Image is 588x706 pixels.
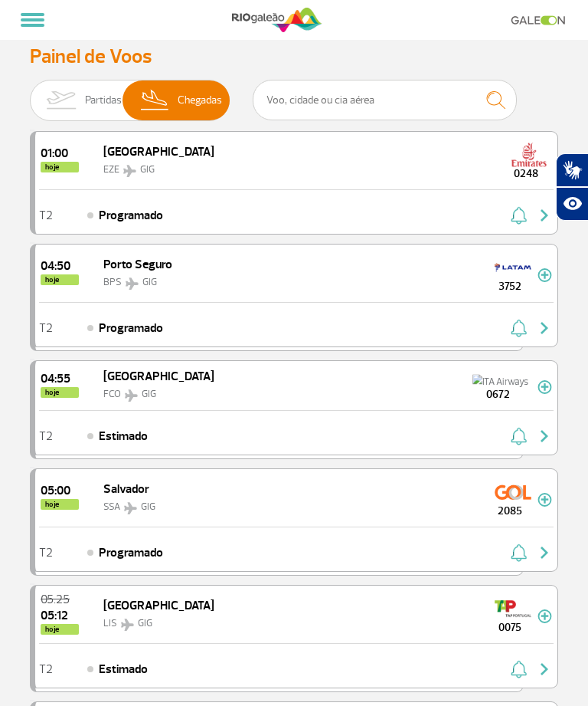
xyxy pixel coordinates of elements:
[41,387,79,398] span: hoje
[39,664,53,675] span: T2
[30,44,558,68] h3: Painel de Voos
[41,147,79,159] span: 2025-09-30 01:00:00
[41,274,79,285] span: hoje
[537,268,552,282] img: mais-info-painel-voo.svg
[495,480,531,504] img: GOL Transportes Aereos
[535,660,554,678] img: seta-direita-painel-voo.svg
[41,609,79,622] span: 2025-09-30 05:12:00
[511,143,547,167] img: Emirates Airlines
[41,162,79,172] span: hoje
[511,206,527,225] img: sino-painel-voo.svg
[41,260,79,272] span: 2025-09-30 04:50:00
[39,547,53,558] span: T2
[103,617,117,629] span: LIS
[99,427,148,445] span: Estimado
[39,210,53,221] span: T2
[41,593,79,606] span: 2025-09-30 05:25:00
[103,501,120,513] span: SSA
[535,427,554,445] img: seta-direita-painel-voo.svg
[138,617,152,629] span: GIG
[495,255,531,280] img: TAM LINHAS AEREAS
[41,499,79,510] span: hoje
[482,503,537,519] span: 2085
[99,660,148,678] span: Estimado
[556,153,588,221] div: Plugin de acessibilidade da Hand Talk.
[41,624,79,635] span: hoje
[458,386,537,402] span: 0672
[511,660,527,678] img: sino-painel-voo.svg
[537,609,552,623] img: mais-info-painel-voo.svg
[103,598,214,613] span: [GEOGRAPHIC_DATA]
[472,375,529,389] img: ITA Airways
[535,206,554,225] img: seta-direita-painel-voo.svg
[99,543,163,562] span: Programado
[511,319,527,337] img: sino-painel-voo.svg
[132,80,178,120] img: slider-desembarque
[140,163,155,176] span: GIG
[253,80,517,120] input: Voo, cidade ou cia aérea
[103,388,121,400] span: FCO
[103,257,172,272] span: Porto Seguro
[535,543,554,562] img: seta-direita-painel-voo.svg
[39,431,53,442] span: T2
[142,388,156,400] span: GIG
[511,427,527,445] img: sino-painel-voo.svg
[103,369,214,384] span: [GEOGRAPHIC_DATA]
[103,276,122,288] span: BPS
[99,319,163,337] span: Programado
[37,80,85,120] img: slider-embarque
[103,144,214,159] span: [GEOGRAPHIC_DATA]
[142,276,157,288] span: GIG
[99,206,163,225] span: Programado
[495,596,531,621] img: TAP Portugal
[85,80,122,120] span: Partidas
[537,493,552,507] img: mais-info-painel-voo.svg
[103,163,119,176] span: EZE
[482,619,537,635] span: 0075
[141,501,155,513] span: GIG
[498,166,554,182] span: 0248
[178,80,222,120] span: Chegadas
[511,543,527,562] img: sino-painel-voo.svg
[537,380,552,394] img: mais-info-painel-voo.svg
[556,153,588,187] button: Abrir tradutor de língua de sinais.
[482,278,537,294] span: 3752
[41,484,79,497] span: 2025-09-30 05:00:00
[535,319,554,337] img: seta-direita-painel-voo.svg
[39,323,53,333] span: T2
[103,481,149,497] span: Salvador
[41,373,79,385] span: 2025-09-30 04:55:00
[556,187,588,221] button: Abrir recursos assistivos.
